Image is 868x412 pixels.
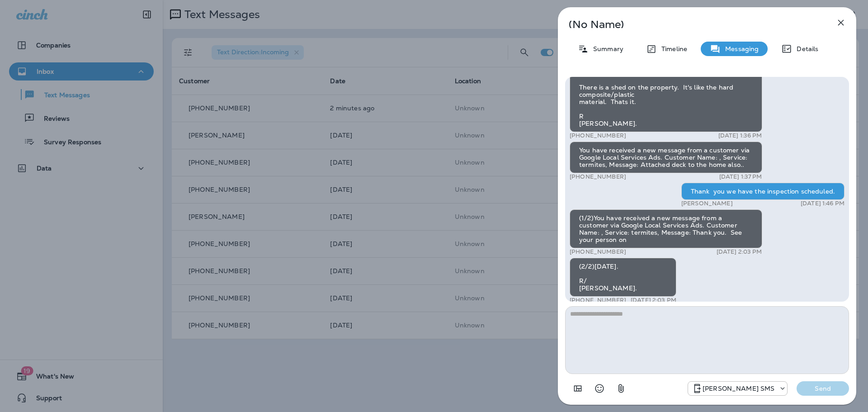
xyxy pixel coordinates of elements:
div: +1 (757) 760-3335 [688,383,787,394]
p: [DATE] 1:37 PM [719,173,762,180]
button: Select an emoji [590,379,609,398]
p: Summary [589,45,623,52]
p: Timeline [657,45,687,52]
div: Thank you we have the inspection scheduled. [681,183,844,200]
p: (No Name) [569,21,816,28]
div: You have received a new message from a customer via Google Local Services Ads. Customer Name: , S... [570,142,762,173]
p: Details [792,45,818,52]
div: (2/2)[EMAIL_ADDRESS][DOMAIN_NAME] There is a shed on the property. It's like the hard composite/p... [570,64,762,132]
p: [PERSON_NAME] SMS [703,385,774,392]
button: Add in a premade template [569,379,587,398]
p: [PHONE_NUMBER] [570,132,626,139]
p: [PHONE_NUMBER] [570,248,626,256]
p: [PERSON_NAME] [681,200,733,207]
p: [DATE] 1:46 PM [801,200,844,207]
p: [DATE] 1:36 PM [718,132,762,139]
div: (2/2)[DATE]. R/ [PERSON_NAME]. [570,258,676,297]
p: [PHONE_NUMBER] [570,173,626,180]
p: [PHONE_NUMBER] [570,297,626,304]
div: (1/2)You have received a new message from a customer via Google Local Services Ads. Customer Name... [570,209,762,248]
p: Messaging [721,45,759,52]
p: [DATE] 2:03 PM [631,297,676,304]
p: [DATE] 2:03 PM [717,248,762,256]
